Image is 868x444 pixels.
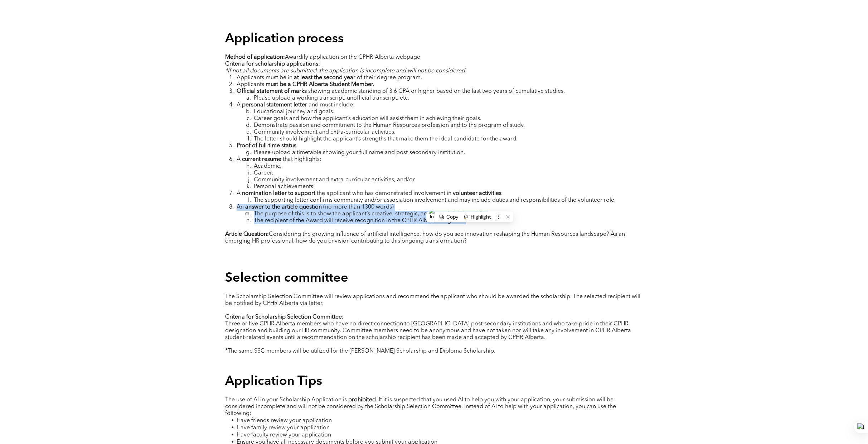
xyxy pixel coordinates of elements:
strong: at least the second year [294,75,355,81]
span: The purpose of this is to show the applicant’s creative, strategic, and critical thinking skills. [254,211,486,217]
span: Applicants [237,82,264,87]
span: of their degree program. [357,75,422,81]
span: An [237,204,244,210]
span: Considering the growing influence of artificial intelligence, how do you see innovation reshaping... [225,231,625,244]
span: Personal achievements [254,184,313,190]
span: Demonstrate passion and commitment to the Human Resources profession and to the program of study. [254,123,525,128]
strong: prohibited [348,397,376,403]
span: *The same SSC members will be utilized for the [PERSON_NAME] Scholarship and Diploma Scholarship. [225,348,495,354]
strong: answer to the article question [245,204,322,210]
span: *If not all documents are submitted, the application is incomplete and will not be considered. [225,68,466,74]
span: The recipient of the Award will receive recognition in the CPHR Alberta magazine. [254,218,466,224]
strong: Method of application: [225,54,285,60]
span: Community involvement and extra-curricular activities, and/or [254,177,415,183]
span: A [237,191,241,196]
span: The supporting letter confirms community and/or association involvement and may include duties an... [254,197,616,203]
span: showing academic standing of 3.6 GPA or higher based on the last two years of cumulative studies. [308,89,565,94]
strong: must be a CPHR Alberta Student Member. [266,82,374,87]
span: Educational journey and goals. [254,109,334,115]
span: . If it is suspected that you used AI to help you with your application, your submission will be ... [225,397,616,416]
strong: Criteria for scholarship applications: [225,61,320,67]
span: Community involvement and extra-curricular activities. [254,129,396,135]
strong: Article Question: [225,231,269,237]
span: Three or five CPHR Alberta members who have no direct connection to [GEOGRAPHIC_DATA] post-second... [225,321,631,340]
strong: Official statement of marks [237,89,307,94]
span: Awardify application on the CPHR Alberta webpage [285,54,420,60]
strong: Criteria for Scholarship Selection Committee: [225,314,344,320]
span: Have faculty review your application [237,432,331,438]
span: (no more than 1300 words) [323,204,394,210]
strong: nomination letter to support [242,191,315,196]
span: The Scholarship Selection Committee will review applications and recommend the applicant who shou... [225,294,640,306]
strong: personal statement letter [242,102,307,108]
span: Applicants must be in [237,75,292,81]
span: The letter should highlight the applicant’s strengths that make them the ideal candidate for the ... [254,136,518,142]
span: Career goals and how the applicant’s education will assist them in achieving their goals. [254,116,481,121]
span: Have family review your application [237,425,330,431]
span: Application Tips [225,375,322,388]
span: Have friends review your application [237,418,332,424]
span: Please upload a working transcript, unofficial transcript, etc. [254,95,409,101]
span: and must include: [309,102,355,108]
span: that highlights: [283,157,321,162]
span: Selection committee [225,272,348,285]
strong: Proof of full-time status [237,143,296,149]
span: A [237,102,241,108]
span: Please upload a timetable showing your full name and post-secondary institution. [254,150,465,156]
strong: volunteer activities [453,191,501,196]
span: Application process [225,33,344,46]
span: Career, [254,170,273,176]
span: A [237,157,241,162]
span: Academic, [254,163,281,169]
span: the applicant who has demonstrated involvement in [317,191,451,196]
span: The use of AI in your Scholarship Application is [225,397,347,403]
strong: current resume [242,157,281,162]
